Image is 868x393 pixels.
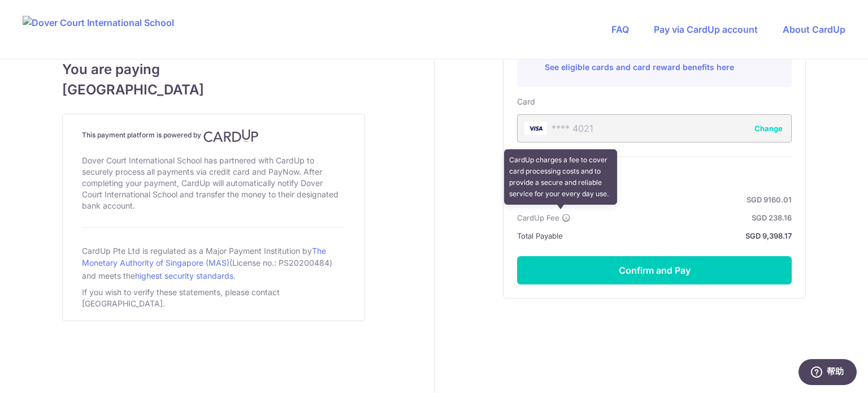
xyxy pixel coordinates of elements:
iframe: 打开一个小组件，您可以在其中找到更多信息 [798,359,857,387]
label: Card [517,96,535,107]
a: Pay via CardUp account [654,24,758,35]
a: highest security standards [135,271,233,280]
h4: This payment platform is powered by [82,129,345,142]
a: See eligible cards and card reward benefits here [545,62,734,72]
div: CardUp Pte Ltd is regulated as a Major Payment Institution by (License no.: PS20200484) and meets... [82,241,345,284]
a: FAQ [611,24,629,35]
img: CardUp [203,129,259,142]
span: [GEOGRAPHIC_DATA] [62,80,365,100]
span: You are paying [62,59,365,80]
div: Dover Court International School has partnered with CardUp to securely process all payments via c... [82,153,345,214]
button: Change [754,123,783,134]
h6: Summary [517,170,792,184]
strong: SGD 238.16 [575,211,792,224]
a: About CardUp [783,24,845,35]
span: Total Payable [517,229,563,243]
button: Confirm and Pay [517,256,792,284]
div: If you wish to verify these statements, please contact [GEOGRAPHIC_DATA]. [82,284,345,312]
div: CardUp charges a fee to cover card processing costs and to provide a secure and reliable service ... [504,149,617,205]
strong: SGD 9160.01 [581,193,792,206]
span: CardUp Fee [517,211,559,224]
strong: SGD 9,398.17 [567,229,792,243]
